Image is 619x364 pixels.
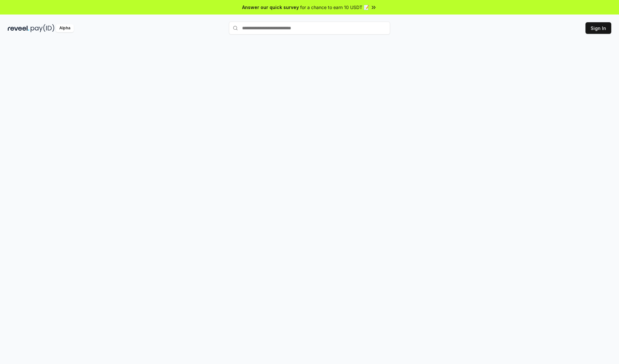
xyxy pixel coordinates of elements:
span: for a chance to earn 10 USDT 📝 [300,4,369,11]
span: Answer our quick survey [242,4,299,11]
img: reveel_dark [8,24,29,32]
div: Alpha [56,24,74,32]
button: Sign In [585,22,611,34]
img: pay_id [31,24,54,32]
